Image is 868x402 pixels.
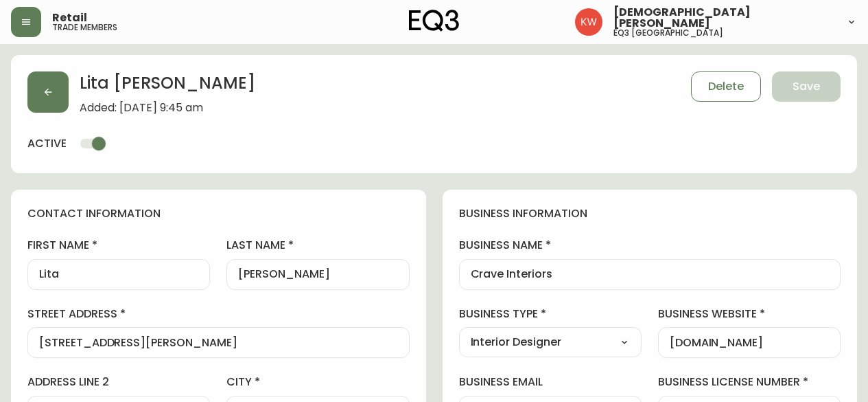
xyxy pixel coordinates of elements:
[708,79,744,94] span: Delete
[613,7,835,29] span: [DEMOGRAPHIC_DATA][PERSON_NAME]
[459,375,642,390] label: business email
[575,8,602,36] img: f33162b67396b0982c40ce2a87247151
[52,23,117,32] h5: trade members
[226,238,409,253] label: last name
[52,12,87,23] span: Retail
[27,206,410,221] h4: contact information
[459,206,841,221] h4: business information
[459,238,841,253] label: business name
[409,10,460,32] img: logo
[27,238,210,253] label: first name
[27,375,210,390] label: address line 2
[27,306,410,322] label: street address
[670,336,829,349] input: https://www.designshop.com
[691,71,761,102] button: Delete
[80,71,255,102] h2: Lita [PERSON_NAME]
[27,136,67,151] h4: active
[226,375,409,390] label: city
[459,306,642,322] label: business type
[80,102,255,114] span: Added: [DATE] 9:45 am
[658,375,841,390] label: business license number
[658,306,841,322] label: business website
[613,29,723,37] h5: eq3 [GEOGRAPHIC_DATA]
